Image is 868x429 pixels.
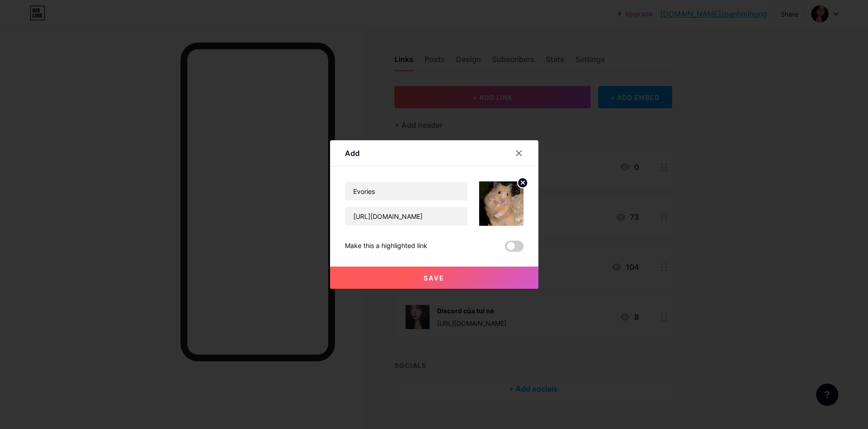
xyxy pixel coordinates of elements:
[345,148,360,159] div: Add
[330,267,538,289] button: Save
[424,274,444,282] span: Save
[345,182,468,200] input: Title
[345,241,427,252] div: Make this a highlighted link
[479,181,524,226] img: link_thumbnail
[345,207,468,225] input: URL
